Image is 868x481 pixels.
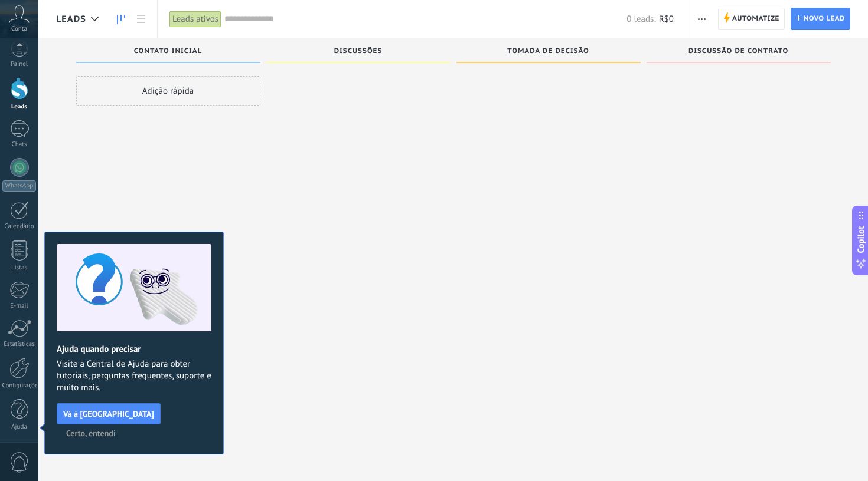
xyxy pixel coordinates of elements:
[626,14,655,25] span: 0 leads:
[2,382,37,390] div: Configurações
[2,103,37,111] div: Leads
[66,429,116,437] span: Certo, entendi
[693,8,710,30] button: Mais
[688,47,788,55] span: Discussão de contrato
[2,61,37,68] div: Painel
[56,14,86,25] span: Leads
[2,141,37,149] div: Chats
[61,424,121,442] button: Certo, entendi
[718,8,785,30] a: Automatize
[2,223,37,230] div: Calendário
[11,25,27,33] span: Conta
[131,8,151,31] a: Lista
[652,47,825,57] div: Discussão de contrato
[732,8,779,29] span: Automatize
[111,8,131,31] a: Leads
[57,403,161,424] button: Vá à [GEOGRAPHIC_DATA]
[507,47,589,55] span: Tomada de decisão
[63,410,154,418] span: Vá à [GEOGRAPHIC_DATA]
[462,47,635,57] div: Tomada de decisão
[2,180,36,192] div: WhatsApp
[791,8,850,30] a: Novo lead
[134,47,202,55] span: Contato inicial
[57,358,211,394] span: Visite a Central de Ajuda para obter tutoriais, perguntas frequentes, suporte e muito mais.
[2,264,37,272] div: Listas
[82,47,254,57] div: Contato inicial
[659,14,674,25] span: R$0
[169,11,221,28] div: Leads ativos
[2,341,37,348] div: Estatísticas
[76,76,260,106] div: Adição rápida
[272,47,445,57] div: Discussões
[2,423,37,431] div: Ajuda
[57,344,211,355] h2: Ajuda quando precisar
[804,8,845,29] span: Novo lead
[334,47,383,55] span: Discussões
[855,226,867,253] span: Copilot
[2,302,37,310] div: E-mail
